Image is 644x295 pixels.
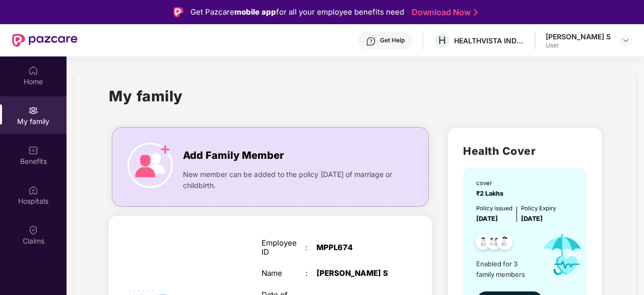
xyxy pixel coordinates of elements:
img: Stroke [474,7,478,18]
div: Policy issued [476,204,512,213]
img: svg+xml;base64,PHN2ZyBpZD0iQ2xhaW0iIHhtbG5zPSJodHRwOi8vd3d3LnczLm9yZy8yMDAwL3N2ZyIgd2lkdGg9IjIwIi... [28,225,38,235]
img: svg+xml;base64,PHN2ZyBpZD0iQmVuZWZpdHMiIHhtbG5zPSJodHRwOi8vd3d3LnczLm9yZy8yMDAwL3N2ZyIgd2lkdGg9Ij... [28,145,38,155]
div: Policy Expiry [521,204,556,213]
strong: mobile app [234,7,276,17]
img: icon [127,143,173,188]
img: svg+xml;base64,PHN2ZyB4bWxucz0iaHR0cDovL3d3dy53My5vcmcvMjAwMC9zdmciIHdpZHRoPSI0OC45NDMiIGhlaWdodD... [492,231,517,256]
div: cover [476,179,506,188]
div: : [305,269,316,278]
img: Logo [173,7,183,17]
img: svg+xml;base64,PHN2ZyBpZD0iSG9tZSIgeG1sbnM9Imh0dHA6Ly93d3cudzMub3JnLzIwMDAvc3ZnIiB3aWR0aD0iMjAiIG... [28,66,38,76]
img: svg+xml;base64,PHN2ZyBpZD0iSG9zcGl0YWxzIiB4bWxucz0iaHR0cDovL3d3dy53My5vcmcvMjAwMC9zdmciIHdpZHRoPS... [28,185,38,195]
div: Get Help [380,36,405,44]
div: [PERSON_NAME] S [316,269,393,278]
img: svg+xml;base64,PHN2ZyBpZD0iSGVscC0zMngzMiIgeG1sbnM9Imh0dHA6Ly93d3cudzMub3JnLzIwMDAvc3ZnIiB3aWR0aD... [366,36,376,46]
span: ₹2 Lakhs [476,190,506,197]
img: svg+xml;base64,PHN2ZyBpZD0iRHJvcGRvd24tMzJ4MzIiIHhtbG5zPSJodHRwOi8vd3d3LnczLm9yZy8yMDAwL3N2ZyIgd2... [622,36,630,44]
div: MPPL674 [316,243,393,252]
div: Employee ID [262,239,305,257]
a: Download Now [412,7,475,18]
img: svg+xml;base64,PHN2ZyB4bWxucz0iaHR0cDovL3d3dy53My5vcmcvMjAwMC9zdmciIHdpZHRoPSI0OC45MTUiIGhlaWdodD... [482,231,506,256]
div: Name [262,269,305,278]
span: New member can be added to the policy [DATE] of marriage or childbirth. [183,169,397,191]
div: Get Pazcare for all your employee benefits need [190,6,404,18]
img: svg+xml;base64,PHN2ZyB4bWxucz0iaHR0cDovL3d3dy53My5vcmcvMjAwMC9zdmciIHdpZHRoPSI0OC45NDMiIGhlaWdodD... [471,231,496,256]
div: [PERSON_NAME] S [546,32,611,41]
span: [DATE] [521,215,543,222]
h2: Health Cover [463,143,586,159]
div: User [546,41,611,49]
span: H [438,34,446,46]
h1: My family [109,85,183,107]
span: [DATE] [476,215,498,222]
img: svg+xml;base64,PHN2ZyB3aWR0aD0iMjAiIGhlaWdodD0iMjAiIHZpZXdCb3g9IjAgMCAyMCAyMCIgZmlsbD0ibm9uZSIgeG... [28,105,38,115]
img: New Pazcare Logo [12,34,78,47]
div: HEALTHVISTA INDIA LIMITED [454,36,525,45]
span: Add Family Member [183,148,284,163]
img: icon [534,224,591,286]
span: Enabled for 3 family members [476,259,534,279]
div: : [305,243,316,252]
